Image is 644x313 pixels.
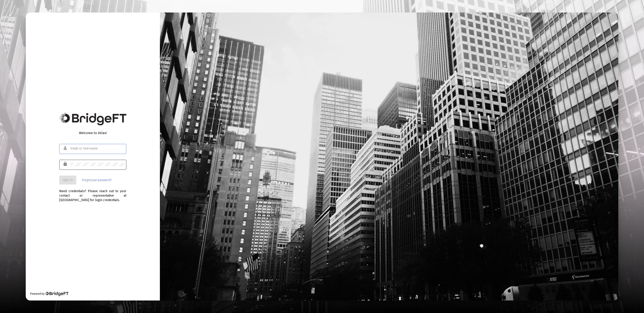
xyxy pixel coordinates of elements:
div: Need credentials? Please reach out to your contact or representative at [GEOGRAPHIC_DATA] for log... [59,185,126,202]
mat-icon: lock [63,161,68,167]
img: Bridge Financial Technology Logo [45,292,68,296]
mat-icon: person [63,145,68,151]
div: Powered by [30,292,68,296]
input: Email or Username [70,147,124,150]
div: Welcome to Atlas! [59,131,126,135]
a: Forgot your password? [82,178,112,182]
button: Sign In [59,176,76,185]
span: Sign In [63,178,73,182]
img: Bridge Financial Technology Logo [59,113,126,125]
